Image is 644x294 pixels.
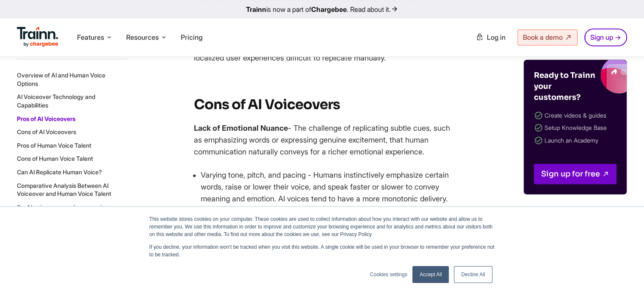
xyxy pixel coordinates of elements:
b: Chargebee [311,5,347,14]
a: Cons of AI Voiceovers [17,129,76,136]
a: Can AI Replicate Human Voice? [17,169,102,176]
a: Sign up → [584,28,627,46]
li: Setup Knowledge Base [534,122,616,134]
a: So, AI voiceovers vs. human voices: Which is right for you? [17,204,113,220]
a: Cons of Human Voice Talent [17,155,93,162]
li: Varying tone, pitch, and pacing - Humans instinctively emphasize certain words, raise or lower th... [201,169,456,205]
p: - The challenge of replicating subtle cues, such as emphasizing words or expressing genuine excit... [194,122,456,158]
img: Trainn Logo [17,27,58,47]
li: Launch an Academy [534,135,616,147]
a: Pros of AI Voiceovers [17,115,75,122]
a: Comparative Analysis Between AI Voiceover and Human Voice Talent [17,182,111,198]
span: Features [77,33,104,42]
h4: Ready to Trainn your customers? [534,70,597,103]
a: Sign up for free [534,164,616,184]
a: Log in [471,30,511,45]
img: Trainn blogs [541,60,627,93]
strong: Lack of Emotional Nuance [194,124,288,132]
a: Accept All [412,266,449,283]
li: Create videos & guides [534,110,616,122]
a: Pros of Human Voice Talent [17,142,91,149]
span: Book a demo [523,33,563,41]
a: Pricing [181,33,202,41]
a: Decline All [454,266,492,283]
p: This website stores cookies on your computer. These cookies are used to collect information about... [149,215,495,238]
p: If you decline, your information won’t be tracked when you visit this website. A single cookie wi... [149,243,495,258]
a: AI Voiceover Technology and Capabilities [17,93,95,109]
a: Cookies settings [370,271,407,278]
span: Log in [487,33,506,41]
b: Trainn [246,5,266,14]
span: Resources [126,33,159,42]
a: Book a demo [517,29,578,45]
a: Overview of AI and Human Voice Options [17,72,105,88]
strong: Cons of AI Voiceovers [194,96,340,113]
